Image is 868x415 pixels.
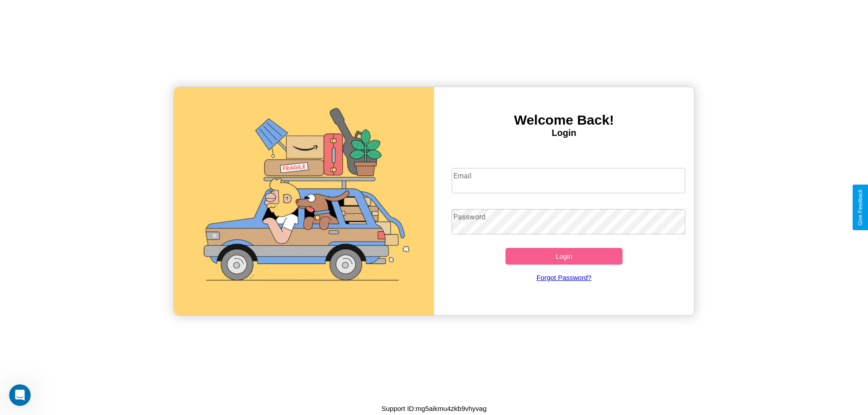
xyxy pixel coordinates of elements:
iframe: Intercom live chat [9,384,31,406]
a: Forgot Password? [447,265,681,290]
button: Login [505,248,623,265]
h4: Login [434,128,694,138]
div: Give Feedback [857,189,863,226]
p: Support ID: mg5aikmu4zkb9vhyvag [382,402,487,415]
h3: Welcome Back! [434,112,694,128]
img: gif [174,87,434,315]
